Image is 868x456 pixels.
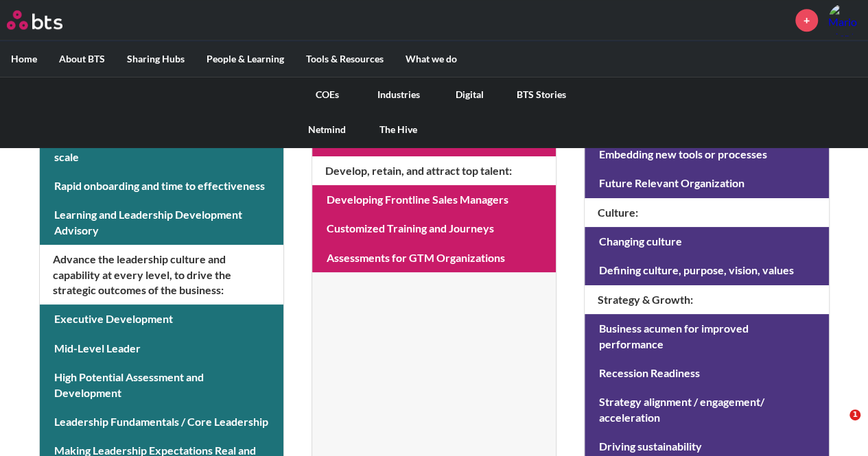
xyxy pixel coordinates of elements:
h4: Strategy & Growth : [585,285,828,314]
h4: Develop, retain, and attract top talent : [312,156,556,185]
label: About BTS [48,41,116,77]
h4: Culture : [585,198,828,227]
a: Profile [828,3,861,36]
a: + [795,9,818,32]
label: People & Learning [196,41,295,77]
iframe: Intercom live chat [821,409,854,442]
h4: Advance the leadership culture and capability at every level, to drive the strategic outcomes of ... [40,245,283,304]
img: BTS Logo [7,10,62,29]
a: Go home [7,10,88,29]
span: 1 [849,409,860,420]
img: Mario Montino [828,3,861,36]
label: What we do [395,41,468,77]
label: Tools & Resources [295,41,395,77]
label: Sharing Hubs [116,41,196,77]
